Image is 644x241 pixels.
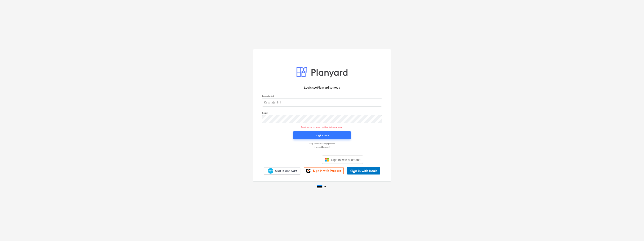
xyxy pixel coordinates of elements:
a: Sign in with Procore [304,167,344,174]
button: Logi sisse [293,131,351,139]
a: Unustasid parooli? [260,146,384,148]
p: Parool [262,112,382,115]
input: Kasutajanimi [262,98,382,107]
p: Sessioon on aegunud. Jätkamiseks logi sisse. [260,126,384,128]
p: Logi sisse Planyard kontoga [262,85,382,90]
span: Sign in with Microsoft [331,158,361,161]
a: Logi ühekordse lingiga sisse [260,142,384,145]
iframe: Sign in with Google Button [279,155,321,164]
p: Kasutajanimi [262,95,382,98]
i: keyboard_arrow_down [322,184,327,189]
div: Logi sisse [315,133,329,138]
span: Sign in with Procore [313,169,341,173]
img: Xero logo [268,168,273,174]
a: Sign in with Xero [264,167,301,175]
img: Microsoft logo [325,158,329,162]
span: Sign in with Xero [275,169,297,173]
